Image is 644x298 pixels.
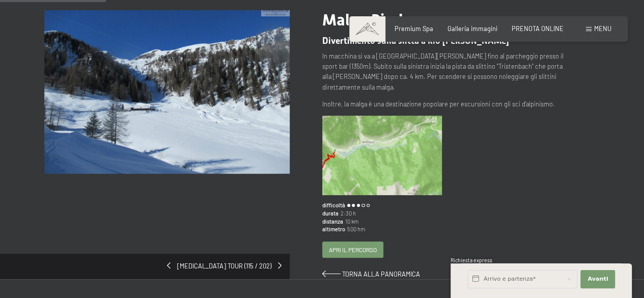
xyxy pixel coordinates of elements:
[395,24,433,33] a: Premium Spa
[587,275,608,283] span: Avanti
[322,218,343,226] span: distanza
[345,225,365,233] span: 500 hm
[44,10,290,174] img: Malga Pircher
[322,36,509,46] span: Divertimento sulla slitta a Rio [PERSON_NAME]
[339,209,356,218] span: 2:30 h
[322,201,345,209] span: difficoltà
[322,270,420,278] a: Torna alla panoramica
[343,218,358,226] span: 10 km
[451,257,492,263] span: Richiesta express
[594,24,611,33] span: Menu
[329,246,377,254] span: Apri il percorso
[322,10,422,30] span: Malga Pircher
[171,262,278,271] span: [MEDICAL_DATA] tour (115 / 202)
[447,24,497,33] a: Galleria immagini
[580,270,615,288] button: Avanti
[342,270,420,278] span: Torna alla panoramica
[322,225,345,233] span: altimetro
[322,99,568,109] p: Inoltre, la malga è una destinazione popolare per escursioni con gli sci d'alpinismo.
[322,116,442,196] img: Malga Pircher
[322,209,339,218] span: durata
[512,24,564,33] a: PRENOTA ONLINE
[322,51,568,93] p: In macchina si va a [GEOGRAPHIC_DATA][PERSON_NAME] fino al parcheggio presso il sport bar (1350m)...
